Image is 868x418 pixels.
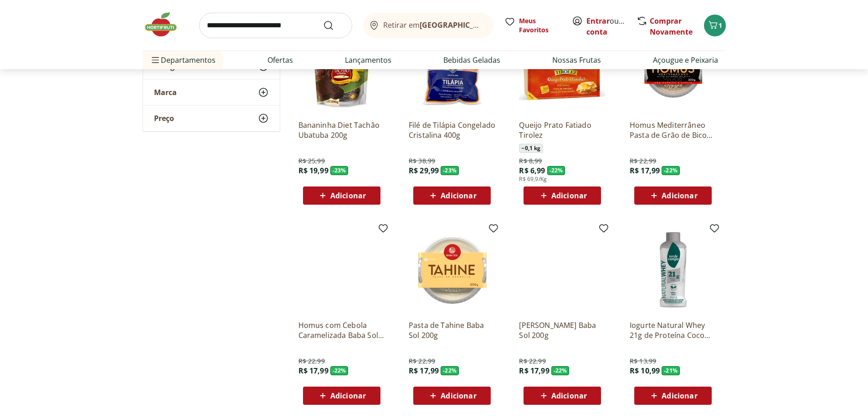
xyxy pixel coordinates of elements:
img: Baba Ganoush Baba Sol 200g [519,227,606,313]
button: Adicionar [524,387,601,405]
span: ~ 0,1 kg [519,144,543,153]
a: Comprar Novamente [650,16,693,37]
span: Meus Favoritos [519,16,561,35]
span: Adicionar [330,392,366,399]
span: - 22 % [330,366,349,375]
span: Departamentos [150,49,216,71]
a: [PERSON_NAME] Baba Sol 200g [519,320,606,340]
span: R$ 22,99 [409,357,435,366]
a: Bebidas Geladas [443,55,500,65]
span: R$ 17,99 [409,366,439,376]
button: Adicionar [413,186,491,205]
a: Lançamentos [345,55,391,65]
span: Adicionar [441,392,476,399]
span: R$ 38,99 [409,156,435,166]
button: Menu [150,49,161,71]
span: Marca [154,88,177,97]
span: R$ 22,99 [630,156,656,166]
span: R$ 29,99 [409,166,439,176]
span: 1 [719,21,722,30]
img: Bananinha Diet Tachão Ubatuba 200g [298,26,385,113]
img: Homus com Cebola Caramelizada Baba Sol 200g [298,227,385,313]
button: Adicionar [634,186,712,205]
b: [GEOGRAPHIC_DATA]/[GEOGRAPHIC_DATA] [420,20,573,30]
span: Adicionar [551,192,587,199]
span: R$ 25,99 [298,156,325,166]
span: Preço [154,114,174,123]
span: R$ 8,99 [519,156,542,166]
img: Hortifruti [143,11,188,38]
button: Carrinho [704,15,726,36]
span: - 22 % [547,166,565,175]
button: Marca [143,80,280,105]
a: Homus com Cebola Caramelizada Baba Sol 200g [298,320,385,340]
span: R$ 17,99 [519,366,549,376]
a: Bananinha Diet Tachão Ubatuba 200g [298,120,385,140]
a: Açougue e Peixaria [653,55,718,65]
a: Queijo Prato Fatiado Tirolez [519,120,606,140]
span: R$ 10,99 [630,366,660,376]
span: - 22 % [551,366,570,375]
span: - 23 % [330,166,349,175]
span: - 22 % [662,166,680,175]
img: Homus Mediterrâneo Pasta de Grão de Bico Baba Sol 200g [630,26,716,113]
span: Adicionar [441,192,476,199]
button: Adicionar [413,387,491,405]
img: Pasta de Tahine Baba Sol 200g [409,227,495,313]
span: R$ 17,99 [298,366,329,376]
span: - 21 % [662,366,680,375]
a: Ofertas [267,55,293,65]
button: Adicionar [303,387,380,405]
span: R$ 19,99 [298,166,329,176]
button: Adicionar [634,387,712,405]
img: Filé de Tilápia Congelado Cristalina 400g [409,26,495,113]
span: Adicionar [662,392,697,399]
a: Homus Mediterrâneo Pasta de Grão de Bico Baba Sol 200g [630,120,716,140]
span: R$ 17,99 [630,166,660,176]
span: - 23 % [441,166,459,175]
span: - 22 % [441,366,459,375]
a: Meus Favoritos [504,16,561,35]
a: Filé de Tilápia Congelado Cristalina 400g [409,120,495,140]
button: Preço [143,106,280,131]
span: Adicionar [330,192,366,199]
button: Submit Search [323,20,345,31]
span: R$ 22,99 [519,357,545,366]
button: Adicionar [303,186,380,205]
input: search [199,13,352,38]
span: R$ 69,9/Kg [519,176,547,183]
span: R$ 13,99 [630,357,656,366]
span: ou [586,15,627,37]
a: Criar conta [586,16,637,37]
span: R$ 6,99 [519,166,545,176]
button: Retirar em[GEOGRAPHIC_DATA]/[GEOGRAPHIC_DATA] [363,13,493,38]
a: Iogurte Natural Whey 21g de Proteína Coco Verde Campo 250g [630,320,716,340]
span: Retirar em [383,21,484,29]
button: Adicionar [524,186,601,205]
span: Adicionar [662,192,697,199]
img: Iogurte Natural Whey 21g de Proteína Coco Verde Campo 250g [630,227,716,313]
a: Entrar [586,16,610,26]
img: Queijo Prato Fatiado Tirolez [519,26,606,113]
span: Adicionar [551,392,587,399]
a: Nossas Frutas [552,55,601,65]
span: R$ 22,99 [298,357,325,366]
a: Pasta de Tahine Baba Sol 200g [409,320,495,340]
